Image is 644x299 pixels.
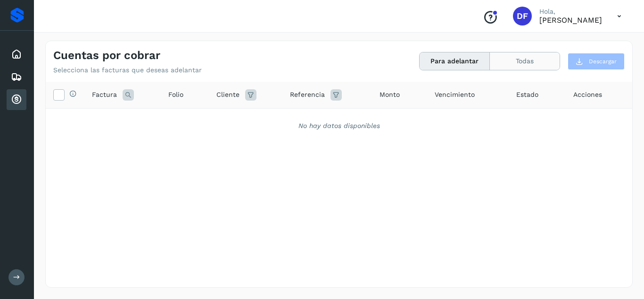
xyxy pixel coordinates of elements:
button: Todas [490,52,560,70]
span: Estado [516,90,538,100]
div: Cuentas por cobrar [7,89,26,110]
span: Factura [92,90,117,100]
h4: Cuentas por cobrar [53,49,160,62]
span: Acciones [573,90,602,100]
span: Referencia [290,90,325,100]
span: Folio [168,90,183,100]
button: Para adelantar [420,52,490,70]
div: Inicio [7,44,26,65]
span: Vencimiento [435,90,475,100]
p: Selecciona las facturas que deseas adelantar [53,66,202,74]
p: Hola, [539,8,602,16]
button: Descargar [568,53,625,70]
span: Monto [380,90,400,100]
div: Embarques [7,67,26,87]
span: Descargar [589,57,617,66]
p: DIANA FERNANDA HERNANDEZ AVILA [539,16,602,25]
span: Cliente [216,90,239,100]
div: No hay datos disponibles [58,121,620,131]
